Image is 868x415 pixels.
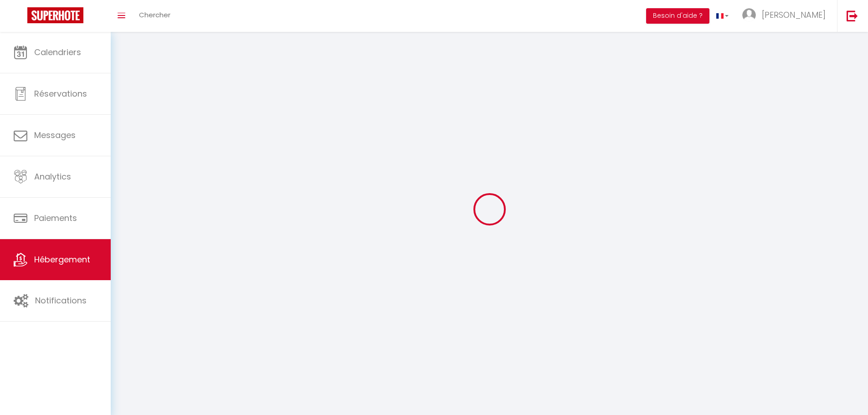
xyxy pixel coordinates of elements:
img: logout [847,10,858,21]
img: ... [742,8,756,22]
span: Calendriers [34,46,81,58]
span: Paiements [34,212,77,224]
span: Messages [34,129,76,141]
span: [PERSON_NAME] [762,9,826,20]
span: Notifications [35,295,87,306]
button: Besoin d'aide ? [646,8,709,24]
span: Réservations [34,88,87,99]
img: Super Booking [27,7,83,23]
span: Hébergement [34,254,90,265]
span: Chercher [139,10,170,20]
span: Analytics [34,171,71,182]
